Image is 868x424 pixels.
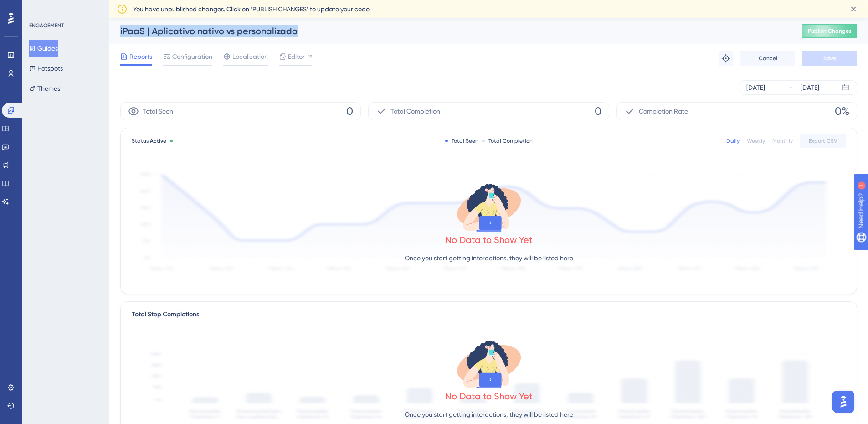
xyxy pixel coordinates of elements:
[133,4,370,15] span: You have unpublished changes. Click on ‘PUBLISH CHANGES’ to update your code.
[172,51,212,62] span: Configuration
[835,104,849,119] span: 0%
[830,388,857,415] iframe: UserGuiding AI Assistant Launcher
[288,51,305,62] span: Editor
[445,137,478,145] div: Total Seen
[390,106,440,117] span: Total Completion
[595,104,601,119] span: 0
[132,137,166,145] span: Status:
[759,55,777,62] span: Cancel
[120,25,780,37] div: iPaaS | Aplicativo nativo vs personalizado
[346,104,353,119] span: 0
[21,2,57,13] span: Need Help?
[143,106,173,117] span: Total Seen
[801,82,819,93] div: [DATE]
[29,40,58,57] button: Guides
[740,51,795,66] button: Cancel
[29,22,64,29] div: ENGAGEMENT
[823,55,836,62] span: Save
[809,137,837,145] span: Export CSV
[132,309,199,320] div: Total Step Completions
[29,80,60,97] button: Themes
[232,51,268,62] span: Localization
[747,137,765,145] div: Weekly
[129,51,152,62] span: Reports
[150,138,166,144] span: Active
[482,137,533,145] div: Total Completion
[802,24,857,38] button: Publish Changes
[726,137,740,145] div: Daily
[405,253,573,264] p: Once you start getting interactions, they will be listed here
[29,60,63,77] button: Hotspots
[405,409,573,420] p: Once you start getting interactions, they will be listed here
[802,51,857,66] button: Save
[63,5,66,12] div: 1
[800,134,846,148] button: Export CSV
[772,137,793,145] div: Monthly
[445,233,533,246] div: No Data to Show Yet
[808,27,852,35] span: Publish Changes
[746,82,765,93] div: [DATE]
[445,390,533,403] div: No Data to Show Yet
[639,106,688,117] span: Completion Rate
